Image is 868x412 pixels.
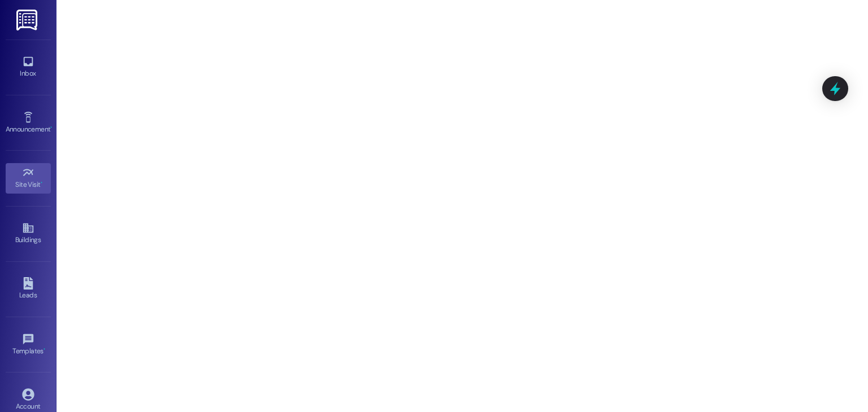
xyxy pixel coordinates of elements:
[6,330,51,360] a: Templates •
[6,52,51,82] a: Inbox
[44,345,45,353] span: •
[6,163,51,194] a: Site Visit •
[6,274,51,304] a: Leads
[50,124,52,132] span: •
[41,179,42,187] span: •
[6,218,51,249] a: Buildings
[16,10,40,30] img: ResiDesk Logo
